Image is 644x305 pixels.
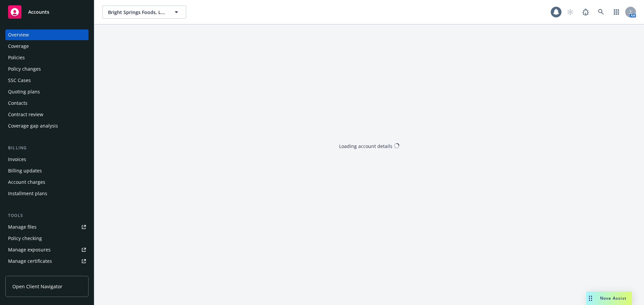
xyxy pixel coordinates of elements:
[5,41,89,52] a: Coverage
[8,188,47,199] div: Installment plans
[5,154,89,165] a: Invoices
[8,165,42,176] div: Billing updates
[5,222,89,232] a: Manage files
[5,145,89,151] div: Billing
[5,52,89,63] a: Policies
[5,3,89,21] a: Accounts
[5,212,89,219] div: Tools
[5,267,89,278] a: Manage claims
[8,75,31,86] div: SSC Cases
[5,75,89,86] a: SSC Cases
[8,244,51,255] div: Manage exposures
[600,295,627,301] span: Nova Assist
[8,86,40,97] div: Quoting plans
[5,188,89,199] a: Installment plans
[5,177,89,187] a: Account charges
[8,109,43,120] div: Contract review
[8,256,52,266] div: Manage certificates
[8,222,37,232] div: Manage files
[5,109,89,120] a: Contract review
[5,244,89,255] a: Manage exposures
[12,283,62,290] span: Open Client Navigator
[8,267,42,278] div: Manage claims
[594,5,608,19] a: Search
[563,5,577,19] a: Start snowing
[5,29,89,40] a: Overview
[586,292,632,305] button: Nova Assist
[5,98,89,108] a: Contacts
[8,154,26,165] div: Invoices
[610,5,623,19] a: Switch app
[339,142,392,149] div: Loading account details
[8,29,29,40] div: Overview
[102,5,186,19] button: Bright Springs Foods, LLC
[5,165,89,176] a: Billing updates
[8,98,28,108] div: Contacts
[108,9,166,16] span: Bright Springs Foods, LLC
[5,121,89,131] a: Coverage gap analysis
[8,52,25,63] div: Policies
[5,256,89,266] a: Manage certificates
[8,233,42,244] div: Policy checking
[8,64,41,74] div: Policy changes
[5,64,89,74] a: Policy changes
[28,9,49,15] span: Accounts
[579,5,592,19] a: Report a Bug
[8,121,58,131] div: Coverage gap analysis
[5,86,89,97] a: Quoting plans
[5,233,89,244] a: Policy checking
[8,177,45,187] div: Account charges
[586,292,595,305] div: Drag to move
[8,41,29,52] div: Coverage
